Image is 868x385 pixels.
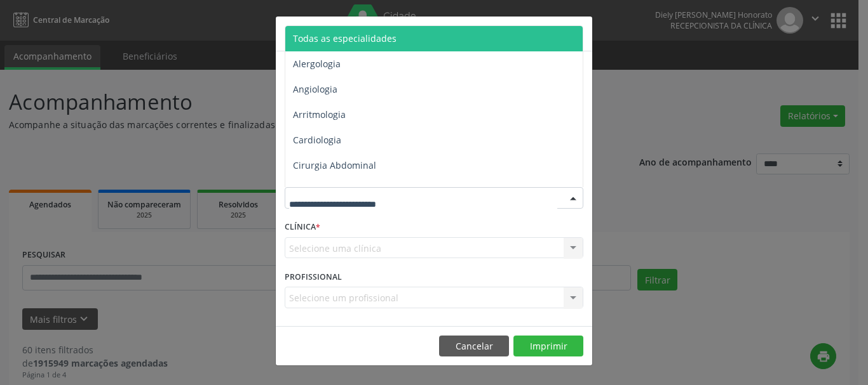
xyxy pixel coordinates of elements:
button: Imprimir [513,336,583,357]
span: Cirurgia Bariatrica [293,185,371,197]
h5: Relatório de agendamentos [285,25,430,42]
label: PROFISSIONAL [285,267,342,287]
span: Arritmologia [293,108,346,121]
label: CLÍNICA [285,218,320,237]
button: Close [567,16,592,48]
span: Angiologia [293,83,337,95]
button: Cancelar [439,336,509,357]
span: Cardiologia [293,134,341,146]
span: Cirurgia Abdominal [293,159,376,171]
span: Alergologia [293,58,341,70]
span: Todas as especialidades [293,32,397,44]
